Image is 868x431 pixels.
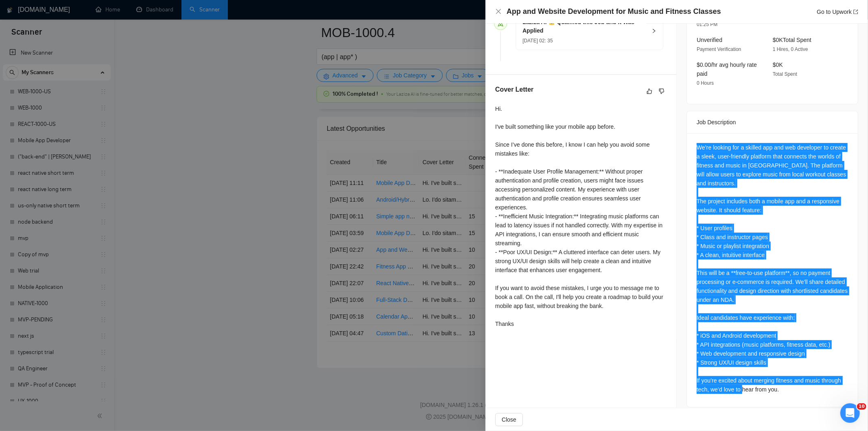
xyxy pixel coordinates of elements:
[773,62,783,68] span: $0K
[645,86,654,96] button: like
[495,104,667,328] div: Hi. I've built something like your mobile app before. Since I’ve done this before, I know I can h...
[840,403,860,423] iframe: Intercom live chat
[697,22,717,27] span: 01:25 PM
[853,9,858,14] span: export
[523,18,647,35] h5: Laziza AI 👑 Qualified this Job and It Was Applied
[657,86,667,96] button: dislike
[495,8,502,15] span: close
[697,80,714,86] span: 0 Hours
[773,46,808,52] span: 1 Hires, 0 Active
[697,46,741,52] span: Payment Verification
[773,37,811,43] span: $0K Total Spent
[697,37,722,43] span: Unverified
[652,29,656,33] span: right
[697,143,848,394] div: We’re looking for a skilled app and web developer to create a sleek, user-friendly platform that ...
[498,21,503,26] span: send
[773,71,797,77] span: Total Spent
[817,9,858,15] a: Go to Upworkexport
[502,415,516,424] span: Close
[647,88,652,95] span: like
[857,403,866,410] span: 10
[495,8,502,15] button: Close
[495,85,533,95] h5: Cover Letter
[659,88,665,95] span: dislike
[697,62,757,77] span: $0.00/hr avg hourly rate paid
[507,7,721,17] h4: App and Website Development for Music and Fitness Classes
[697,111,848,133] div: Job Description
[523,38,553,44] span: [DATE] 02: 35
[495,413,523,426] button: Close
